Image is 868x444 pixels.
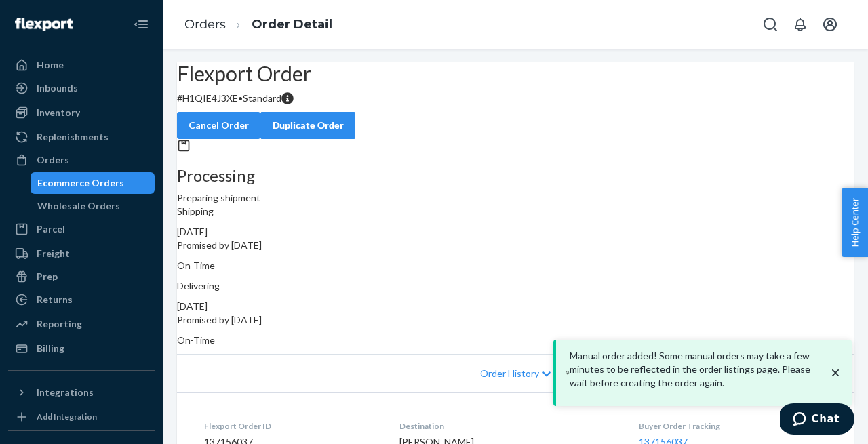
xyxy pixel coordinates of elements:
[177,225,854,239] div: [DATE]
[480,367,539,380] span: Order History
[829,366,842,380] svg: close toast
[8,77,155,99] a: Inbounds
[639,420,827,432] dt: Buyer Order Tracking
[177,313,854,327] p: Promised by [DATE]
[37,222,65,236] div: Parcel
[177,112,260,139] button: Cancel Order
[842,188,868,257] button: Help Center
[37,130,108,144] div: Replenishments
[37,81,78,95] div: Inbounds
[37,270,58,283] div: Prep
[787,11,814,38] button: Open notifications
[8,382,155,403] button: Integrations
[8,409,155,425] a: Add Integration
[8,149,155,171] a: Orders
[780,403,854,437] iframe: Opens a widget where you can chat to one of our agents
[37,176,124,190] div: Ecommerce Orders
[177,259,854,273] p: On-Time
[177,62,854,85] h2: Flexport Order
[177,279,854,293] p: Delivering
[204,420,378,432] dt: Flexport Order ID
[8,126,155,148] a: Replenishments
[8,313,155,335] a: Reporting
[8,102,155,123] a: Inventory
[31,172,155,194] a: Ecommerce Orders
[37,386,94,399] div: Integrations
[8,54,155,76] a: Home
[177,300,854,313] div: [DATE]
[757,11,784,38] button: Open Search Box
[8,289,155,310] a: Returns
[177,92,854,105] p: # H1QIE4J3XE
[177,239,854,252] p: Promised by [DATE]
[31,195,155,217] a: Wholesale Orders
[174,5,343,45] ol: breadcrumbs
[272,119,344,132] div: Duplicate Order
[127,11,155,38] button: Close Navigation
[8,266,155,287] a: Prep
[177,167,854,184] h3: Processing
[177,334,854,347] p: On-Time
[177,167,854,205] div: Preparing shipment
[37,317,82,331] div: Reporting
[816,11,844,38] button: Open account menu
[8,338,155,359] a: Billing
[37,411,97,422] div: Add Integration
[8,218,155,240] a: Parcel
[37,199,120,213] div: Wholesale Orders
[37,342,64,355] div: Billing
[37,293,73,306] div: Returns
[399,420,618,432] dt: Destination
[252,17,332,32] a: Order Detail
[260,112,355,139] button: Duplicate Order
[37,58,64,72] div: Home
[37,106,80,119] div: Inventory
[243,92,281,104] span: Standard
[238,92,243,104] span: •
[37,247,70,260] div: Freight
[15,18,73,31] img: Flexport logo
[177,205,854,218] p: Shipping
[570,349,829,390] p: Manual order added! Some manual orders may take a few minutes to be reflected in the order listin...
[184,17,226,32] a: Orders
[8,243,155,264] a: Freight
[37,153,69,167] div: Orders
